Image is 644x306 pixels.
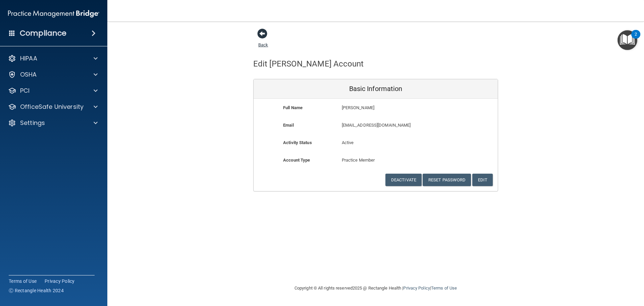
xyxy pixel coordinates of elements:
[8,119,98,127] a: Settings
[20,103,84,111] p: OfficeSafe University
[635,34,637,43] div: 2
[20,71,37,79] p: OSHA
[45,278,75,285] a: Privacy Policy
[472,174,493,186] button: Edit
[342,156,410,164] p: Practice Member
[253,59,364,68] h4: Edit [PERSON_NAME] Account
[342,104,449,112] p: [PERSON_NAME]
[258,34,268,47] a: Back
[9,287,64,294] span: Ⓒ Rectangle Health 2024
[8,87,98,95] a: PCI
[385,174,422,186] button: Deactivate
[342,121,449,129] p: [EMAIL_ADDRESS][DOMAIN_NAME]
[283,123,294,128] b: Email
[253,277,498,299] div: Copyright © All rights reserved 2025 @ Rectangle Health | |
[20,119,45,127] p: Settings
[283,158,310,163] b: Account Type
[8,71,98,79] a: OSHA
[8,54,98,62] a: HIPAA
[431,286,457,291] a: Terms of Use
[8,7,99,20] img: PMB logo
[342,139,410,147] p: Active
[9,278,37,285] a: Terms of Use
[8,103,98,111] a: OfficeSafe University
[283,105,303,110] b: Full Name
[403,286,430,291] a: Privacy Policy
[20,29,66,38] h4: Compliance
[254,79,498,99] div: Basic Information
[283,140,312,145] b: Activity Status
[20,54,37,62] p: HIPAA
[618,30,637,50] button: Open Resource Center, 2 new notifications
[423,174,471,186] button: Reset Password
[20,87,30,95] p: PCI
